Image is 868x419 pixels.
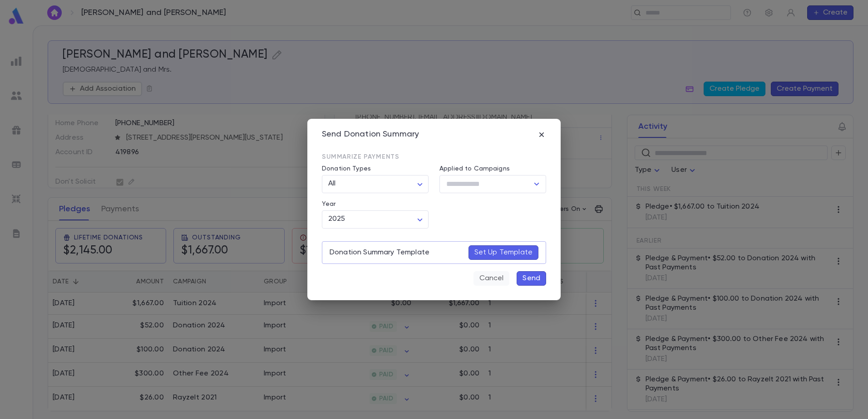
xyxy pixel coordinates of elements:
[517,271,546,286] button: Send
[469,245,538,260] button: Set Up Template
[322,175,429,193] div: All
[322,130,419,140] div: Send Donation Summary
[328,180,335,187] span: All
[322,200,336,208] label: Year
[474,248,533,257] p: Set Up Template
[473,271,509,286] button: Cancel
[439,165,510,172] label: Applied to Campaigns
[322,241,546,264] div: Donation Summary Template
[322,165,371,172] label: Donation Types
[322,154,399,160] span: Summarize Payments
[530,178,543,190] button: Open
[328,215,345,223] span: 2025
[523,274,540,283] p: Send
[322,210,429,228] div: 2025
